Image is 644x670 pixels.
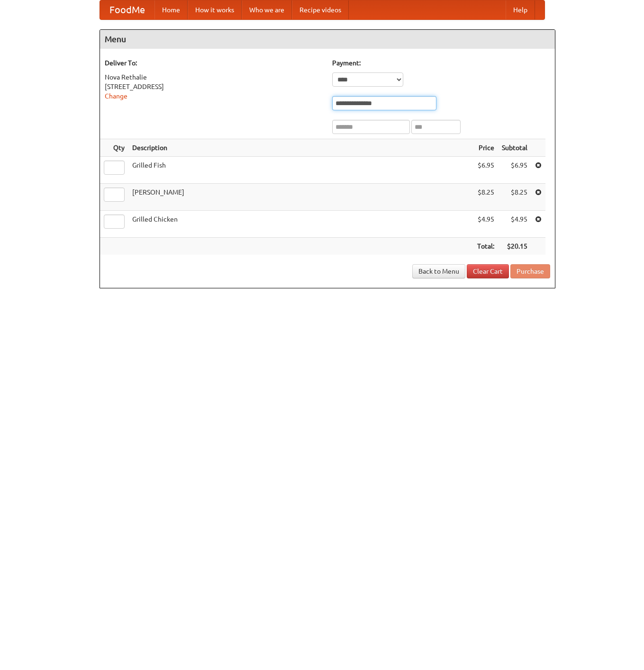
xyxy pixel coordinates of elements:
th: Description [128,139,473,157]
a: Back to Menu [412,264,465,278]
td: $6.95 [473,157,498,184]
td: [PERSON_NAME] [128,184,473,211]
button: Purchase [510,264,550,278]
td: $8.25 [498,184,531,211]
td: $4.95 [473,211,498,238]
th: Price [473,139,498,157]
a: Home [154,0,188,19]
div: [STREET_ADDRESS] [105,82,323,91]
a: Change [105,92,127,100]
th: Subtotal [498,139,531,157]
h5: Payment: [332,58,550,68]
a: Who we are [242,0,292,19]
td: Grilled Fish [128,157,473,184]
div: Nova Rethalie [105,72,323,82]
a: Clear Cart [467,264,509,278]
td: Grilled Chicken [128,211,473,238]
a: Recipe videos [292,0,349,19]
th: Qty [100,139,128,157]
a: Help [506,0,535,19]
td: $8.25 [473,184,498,211]
a: FoodMe [100,0,154,19]
td: $4.95 [498,211,531,238]
h4: Menu [100,30,555,49]
th: $20.15 [498,238,531,255]
th: Total: [473,238,498,255]
h5: Deliver To: [105,58,323,68]
a: How it works [188,0,242,19]
td: $6.95 [498,157,531,184]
